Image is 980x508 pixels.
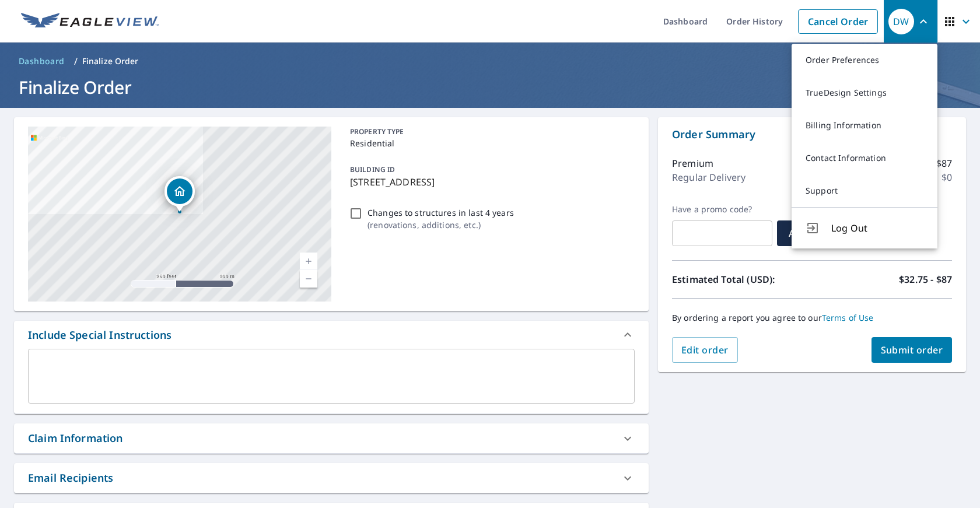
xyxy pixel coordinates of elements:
div: DW [888,9,914,34]
div: Include Special Instructions [14,321,649,349]
a: Current Level 17, Zoom Out [300,270,317,288]
p: Residential [350,137,630,149]
img: EV Logo [21,13,159,30]
h1: Finalize Order [14,75,966,99]
span: Apply [786,227,817,240]
p: ( renovations, additions, etc. ) [367,219,514,231]
p: Order Summary [672,127,952,142]
span: Log Out [831,221,923,235]
button: Apply [777,220,827,246]
p: $0 [942,170,952,184]
a: Contact Information [792,142,937,174]
a: Billing Information [792,109,937,142]
p: Premium [672,156,713,170]
label: Have a promo code? [672,204,772,215]
p: PROPERTY TYPE [350,127,630,137]
p: [STREET_ADDRESS] [350,175,630,189]
span: Submit order [881,344,943,356]
p: By ordering a report you agree to our [672,313,952,323]
p: Regular Delivery [672,170,745,184]
li: / [74,54,78,68]
p: $32.75 - $87 [899,272,952,286]
div: Include Special Instructions [28,327,171,343]
div: Email Recipients [28,470,113,486]
a: Support [792,174,937,207]
a: Current Level 17, Zoom In [300,253,317,270]
a: Dashboard [14,52,69,71]
span: Dashboard [19,55,65,67]
a: Order Preferences [792,44,937,76]
div: Email Recipients [14,463,649,493]
a: TrueDesign Settings [792,76,937,109]
p: Estimated Total (USD): [672,272,812,286]
div: Claim Information [28,430,123,446]
span: Edit order [681,344,729,356]
p: Changes to structures in last 4 years [367,206,514,219]
div: Dropped pin, building 1, Residential property, 1802 Georgetown Ave Midland, TX 79707 [164,176,195,212]
button: Edit order [672,337,738,363]
button: Submit order [871,337,953,363]
a: Terms of Use [822,312,874,323]
button: Log Out [792,207,937,248]
p: Finalize Order [82,55,139,67]
div: Claim Information [14,423,649,453]
nav: breadcrumb [14,52,966,71]
p: BUILDING ID [350,164,395,174]
a: Cancel Order [798,9,878,34]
